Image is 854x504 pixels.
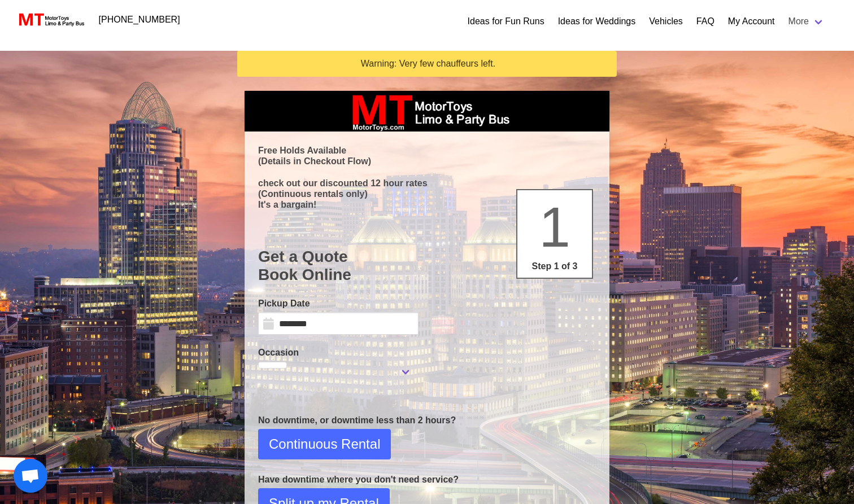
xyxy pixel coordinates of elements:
p: check out our discounted 12 hour rates [258,178,596,189]
button: Continuous Rental [258,429,391,459]
p: Step 1 of 3 [522,260,587,273]
label: Pickup Date [258,297,419,310]
a: Ideas for Fun Runs [468,15,544,28]
a: FAQ [696,15,714,28]
h1: Get a Quote Book Online [258,248,596,283]
a: Vehicles [649,15,683,28]
a: [PHONE_NUMBER] [92,8,187,31]
p: Have downtime where you don't need service? [258,473,596,487]
p: (Continuous rentals only) [258,189,596,199]
a: Open chat [14,459,47,493]
label: Occasion [258,346,419,360]
span: 1 [539,195,570,258]
p: No downtime, or downtime less than 2 hours? [258,414,596,427]
p: Free Holds Available [258,145,596,156]
p: It's a bargain! [258,199,596,210]
div: Warning: Very few chauffeurs left. [246,58,610,70]
img: box_logo_brand.jpeg [342,91,512,132]
a: Ideas for Weddings [558,15,636,28]
a: More [782,10,831,33]
a: My Account [728,15,775,28]
span: Continuous Rental [269,434,380,454]
p: (Details in Checkout Flow) [258,156,596,166]
img: MotorToys Logo [16,12,85,28]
